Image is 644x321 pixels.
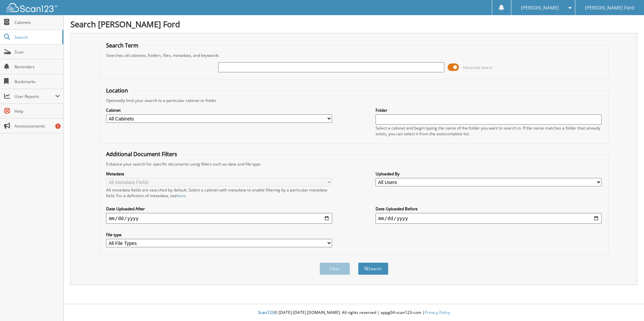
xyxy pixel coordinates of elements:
label: Metadata [106,171,332,177]
a: Privacy Policy [425,310,450,315]
div: All metadata fields are searched by default. Select a cabinet with metadata to enable filtering b... [106,187,332,199]
input: start [106,213,332,224]
legend: Search Term [103,42,142,49]
h1: Search [PERSON_NAME] Ford [70,19,637,30]
div: 1 [55,123,61,129]
label: Cabinet [106,107,332,113]
span: Help [14,108,60,114]
span: Search [14,34,59,40]
span: Announcements [14,123,60,129]
span: User Reports [14,94,55,99]
label: Date Uploaded After [106,206,332,212]
div: Select a cabinet and begin typing the name of the folder you want to search in. If the name match... [376,125,602,137]
span: Reminders [14,64,60,70]
div: Optionally limit your search to a particular cabinet or folder [103,98,605,103]
span: Scan [14,49,60,55]
div: © [DATE]-[DATE] [DOMAIN_NAME]. All rights reserved | appg04-scan123-com | [64,305,644,321]
label: Date Uploaded Before [376,206,602,212]
a: here [177,193,186,199]
button: Search [358,262,388,275]
span: Advanced Search [463,65,493,70]
span: Scan123 [258,310,274,315]
legend: Additional Document Filters [103,150,181,158]
div: Searches all cabinets, folders, files, metadata, and keywords [103,52,605,58]
img: scan123-logo-white.svg [7,3,57,12]
span: [PERSON_NAME] [521,6,559,10]
div: Enhance your search for specific documents using filters such as date and file type. [103,161,605,167]
input: end [376,213,602,224]
legend: Location [103,87,131,94]
label: Folder [376,107,602,113]
span: Bookmarks [14,79,60,84]
button: Clear [320,262,350,275]
label: Uploaded By [376,171,602,177]
span: [PERSON_NAME] Ford [585,6,634,10]
span: Cabinets [14,20,60,25]
label: File type [106,232,332,238]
